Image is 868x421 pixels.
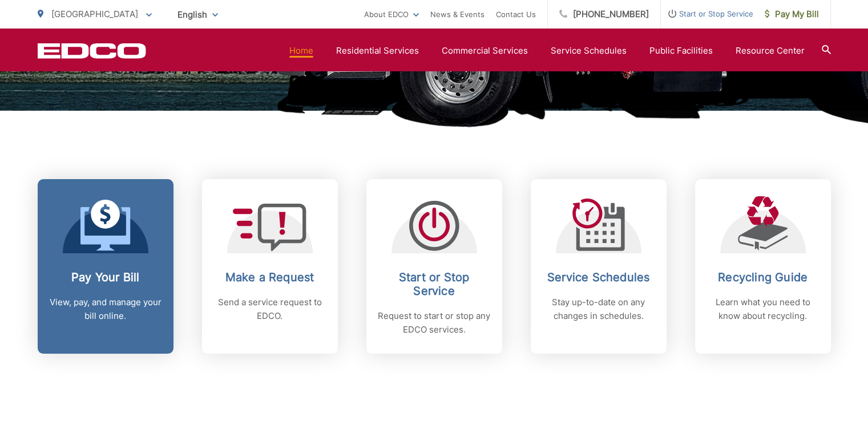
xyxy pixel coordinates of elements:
h2: Make a Request [213,270,326,284]
span: Pay My Bill [765,7,819,21]
a: Make a Request Send a service request to EDCO. [202,179,338,354]
a: Public Facilities [649,44,713,58]
p: View, pay, and manage your bill online. [49,295,162,323]
h2: Recycling Guide [706,270,819,284]
p: Stay up-to-date on any changes in schedules. [542,295,655,323]
a: Commercial Services [442,44,528,58]
a: EDCD logo. Return to the homepage. [38,43,146,59]
h2: Start or Stop Service [378,270,491,298]
h2: Service Schedules [542,270,655,284]
a: News & Events [430,7,485,21]
h2: Pay Your Bill [49,270,162,284]
a: Service Schedules Stay up-to-date on any changes in schedules. [531,179,667,354]
a: Resource Center [736,44,805,58]
a: Residential Services [336,44,419,58]
a: Service Schedules [551,44,627,58]
span: English [169,5,227,25]
a: About EDCO [364,7,419,21]
a: Recycling Guide Learn what you need to know about recycling. [695,179,831,354]
p: Send a service request to EDCO. [213,295,326,323]
a: Contact Us [496,7,536,21]
p: Request to start or stop any EDCO services. [378,309,491,337]
span: [GEOGRAPHIC_DATA] [51,9,138,19]
a: Pay Your Bill View, pay, and manage your bill online. [38,179,173,354]
p: Learn what you need to know about recycling. [706,295,819,323]
a: Home [289,44,313,58]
